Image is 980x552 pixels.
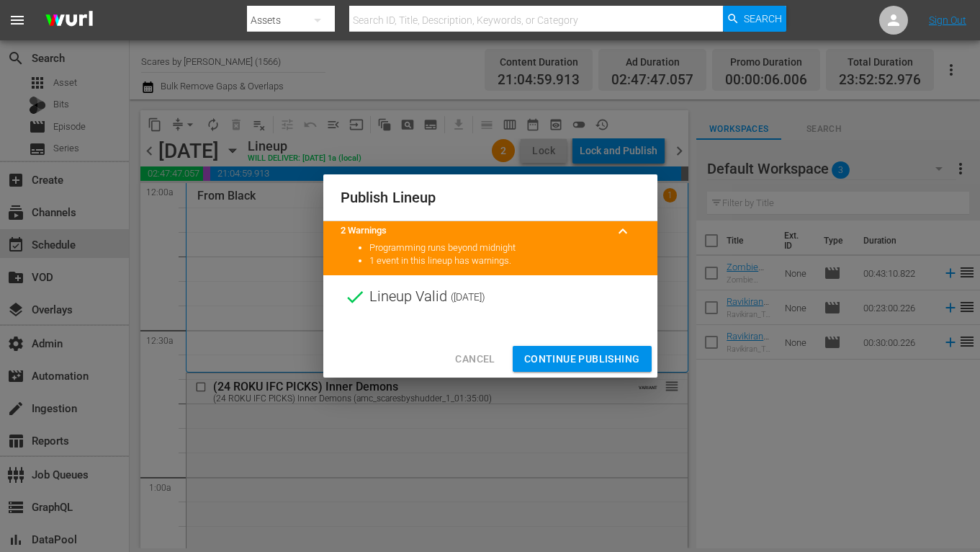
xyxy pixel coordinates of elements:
span: Cancel [455,350,495,368]
h2: Publish Lineup [341,186,640,209]
button: Cancel [444,346,506,373]
li: 1 event in this lineup has warnings. [369,254,640,268]
title: 2 Warnings [341,224,606,238]
span: Search [744,6,782,32]
li: Programming runs beyond midnight [369,241,640,255]
button: keyboard_arrow_up [606,214,640,249]
button: Continue Publishing [513,346,652,373]
span: Continue Publishing [524,350,640,368]
div: Lineup Valid [323,275,657,319]
span: ( [DATE] ) [451,286,485,308]
span: menu [9,12,26,29]
img: ans4CAIJ8jUAAAAAAAAAAAAAAAAAAAAAAAAgQb4GAAAAAAAAAAAAAAAAAAAAAAAAJMjXAAAAAAAAAAAAAAAAAAAAAAAAgAT5G... [35,4,104,37]
span: keyboard_arrow_up [614,223,631,240]
a: Sign Out [929,14,966,26]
